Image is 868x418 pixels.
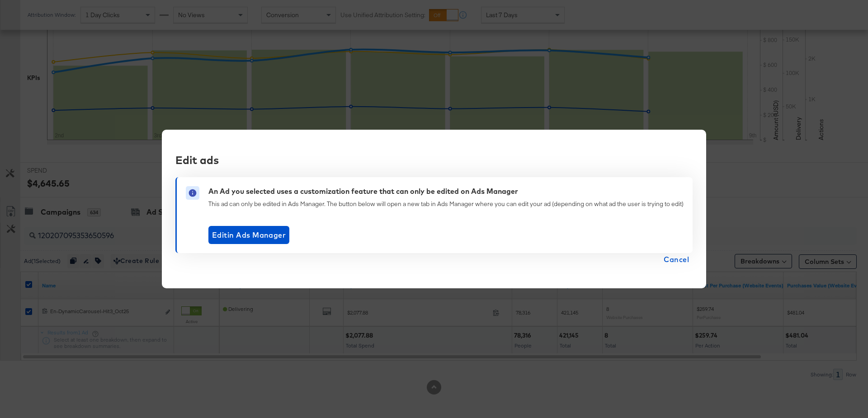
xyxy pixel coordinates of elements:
span: Edit in Ads Manager [212,229,286,241]
div: Edit ads [175,152,686,168]
span: Cancel [664,253,689,266]
button: Cancel [660,253,693,266]
div: This ad can only be edited in Ads Manager. The button below will open a new tab in Ads Manager wh... [208,200,684,208]
button: Editin Ads Manager [208,226,289,244]
div: An Ad you selected uses a customization feature that can only be edited on Ads Manager [208,186,518,197]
